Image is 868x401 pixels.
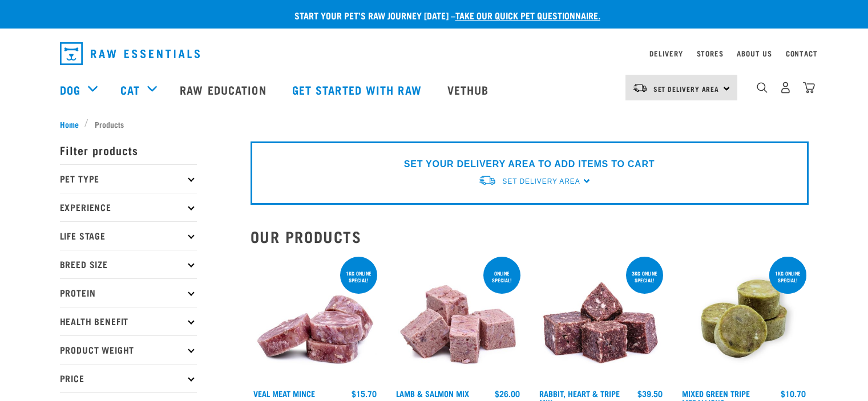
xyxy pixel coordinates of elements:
a: Home [60,118,85,130]
img: van-moving.png [632,83,648,93]
img: 1175 Rabbit Heart Tripe Mix 01 [536,254,666,384]
p: Experience [60,193,197,221]
a: Delivery [649,51,683,55]
a: About Us [737,51,772,55]
img: Raw Essentials Logo [60,42,200,65]
img: van-moving.png [478,175,496,187]
img: user.png [780,82,792,94]
a: Lamb & Salmon Mix [396,391,469,395]
span: Set Delivery Area [502,177,580,185]
p: Product Weight [60,335,197,364]
p: Price [60,364,197,392]
a: Contact [786,51,818,55]
span: Set Delivery Area [653,87,720,91]
a: Stores [697,51,724,55]
div: $39.50 [637,389,663,398]
img: Mixed Green Tripe [679,254,809,384]
p: Pet Type [60,164,197,193]
a: Vethub [436,67,503,112]
p: Breed Size [60,250,197,278]
p: Health Benefit [60,307,197,335]
div: $10.70 [781,389,806,398]
div: ONLINE SPECIAL! [483,265,520,289]
img: 1029 Lamb Salmon Mix 01 [393,254,523,384]
div: 1kg online special! [769,265,806,289]
img: home-icon-1@2x.png [757,82,768,93]
p: Protein [60,278,197,307]
a: Raw Education [168,67,280,112]
a: Cat [120,81,140,98]
div: 3kg online special! [626,265,663,289]
img: home-icon@2x.png [803,82,815,94]
div: 1kg online special! [340,265,377,289]
div: $15.70 [352,389,377,398]
span: Home [60,118,79,130]
a: Get started with Raw [281,67,436,112]
a: Veal Meat Mince [253,391,315,395]
a: take our quick pet questionnaire. [455,13,600,18]
img: 1160 Veal Meat Mince Medallions 01 [251,254,380,384]
a: Dog [60,81,80,98]
p: SET YOUR DELIVERY AREA TO ADD ITEMS TO CART [404,157,655,171]
div: $26.00 [495,389,520,398]
h2: Our Products [251,228,809,245]
nav: dropdown navigation [51,38,818,70]
p: Life Stage [60,221,197,250]
nav: breadcrumbs [60,118,809,130]
p: Filter products [60,136,197,164]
